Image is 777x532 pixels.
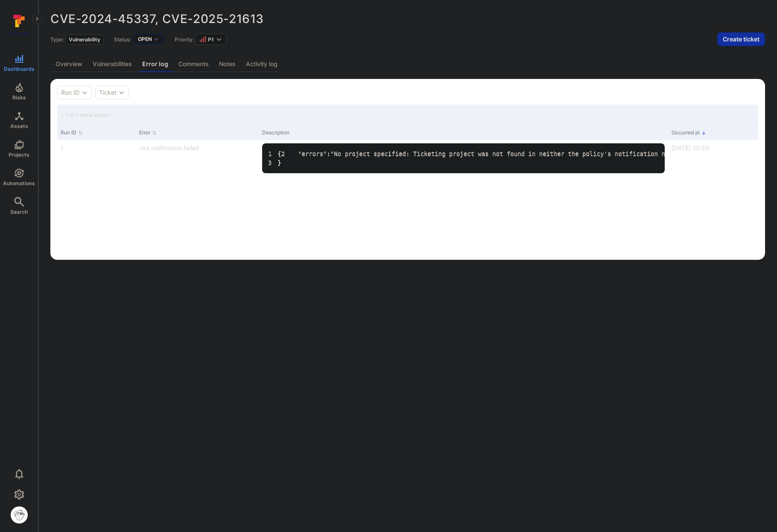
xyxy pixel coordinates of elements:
span: P1 [208,36,214,43]
span: Status: [114,36,131,43]
span: Type: [50,36,64,43]
div: Cell for Error [136,140,259,192]
div: Justin Kim [11,506,28,523]
a: Notes [214,56,241,72]
div: Cell for Description [259,140,668,192]
button: Ticket [99,89,117,96]
button: Create ticket [717,32,765,46]
button: Open [138,36,152,43]
span: 2 [281,149,291,158]
i: Expand navigation menu [34,15,40,23]
button: Expand dropdown [81,89,88,96]
button: Sort by Run ID [61,129,83,136]
button: Sort by Error [139,129,157,136]
span: Assets [10,123,28,129]
span: Automations [3,180,35,186]
a: Activity log [241,56,283,72]
a: Overview [50,56,88,72]
a: Error log [137,56,173,72]
button: Expand dropdown [118,89,125,96]
span: Risks [12,94,26,101]
div: Cell for Run ID [57,140,136,192]
span: { [277,150,281,157]
div: [DATE] 20:50 [672,143,755,152]
div: 1 [61,143,132,152]
span: "errors" [298,150,327,157]
button: Expand navigation menu [32,14,42,24]
div: Cell for Occurred at [668,140,758,192]
img: ACg8ocIqQenU2zSVn4varczOTTpfOuOTqpqMYkpMWRLjejB-DtIEo7w=s96-c [11,506,28,523]
span: 1 [268,149,277,158]
span: Projects [9,151,29,158]
button: Sort by Occurred at [672,129,706,136]
span: 3 [268,158,277,167]
span: : [327,150,330,157]
span: Dashboards [4,66,35,72]
div: Alert tabs [50,56,765,72]
span: Priority: [175,36,194,43]
button: P1 [199,36,214,43]
div: Description [262,129,665,137]
div: Vulnerability [65,35,104,44]
a: Comments [173,56,214,72]
button: Expand dropdown [154,37,159,42]
button: Run ID [61,89,79,96]
span: CVE-2024-45337, CVE-2025-21613 [50,12,264,26]
span: 1-1 of 1 items shown [61,112,110,118]
span: Search [10,209,28,215]
div: Jira notification failed [139,143,255,152]
button: Expand dropdown [216,36,222,43]
a: Vulnerabilities [88,56,137,72]
p: Sorted by: Alphabetically (Z-A) [701,128,706,137]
